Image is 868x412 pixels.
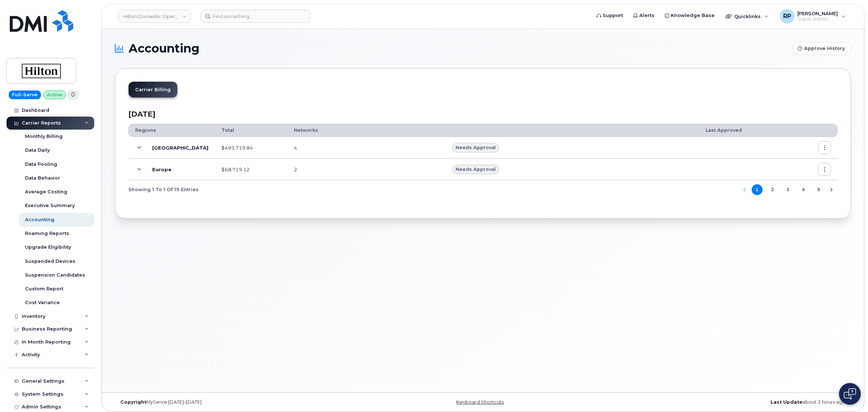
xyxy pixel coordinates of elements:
[844,388,856,400] img: Open chat
[606,399,851,405] div: about 2 hours ago
[771,399,802,405] strong: Last Update
[804,45,845,52] span: Approve History
[826,184,837,195] button: Next Page
[456,166,496,173] span: Needs Approval
[752,184,763,195] button: Page 1
[287,124,446,137] th: Networks
[287,137,446,159] td: 4
[120,399,146,405] strong: Copyright
[793,42,851,55] button: Approve History
[287,159,446,180] td: 2
[456,144,496,151] span: Needs Approval
[152,144,208,151] b: [GEOGRAPHIC_DATA]
[456,399,504,405] a: Keyboard Shortcuts
[215,124,287,137] th: Total
[215,137,287,159] td: $493,719.84
[782,184,793,195] button: Page 3
[128,124,215,137] th: Regions
[115,399,360,405] div: MyServe [DATE]–[DATE]
[798,184,809,195] button: Page 4
[767,184,778,195] button: Page 2
[128,184,199,195] span: Showing 1 To 1 Of 19 Entries
[152,166,171,173] b: Europe
[813,184,824,195] button: Page 5
[215,159,287,180] td: $68,719.12
[699,124,811,137] th: Last Approved
[128,110,838,118] h3: [DATE]
[129,43,199,54] span: Accounting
